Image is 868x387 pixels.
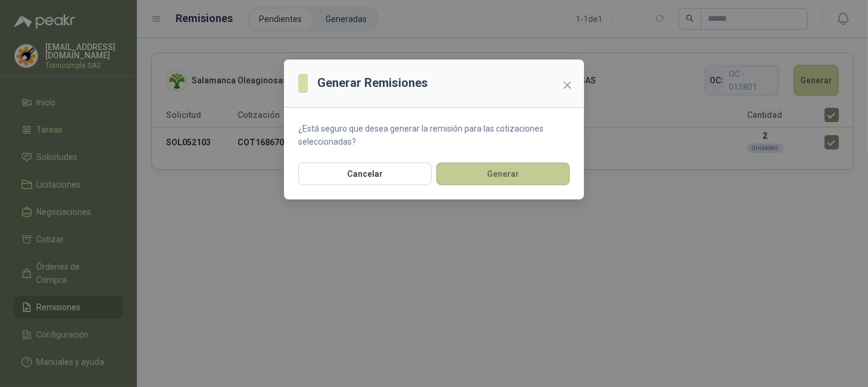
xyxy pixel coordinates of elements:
span: close [563,80,572,90]
p: ¿Está seguro que desea generar la remisión para las cotizaciones seleccionadas? [298,122,570,148]
button: Close [558,76,577,95]
h3: Generar Remisiones [317,74,428,92]
button: Generar [436,163,570,185]
button: Cancelar [298,163,432,185]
